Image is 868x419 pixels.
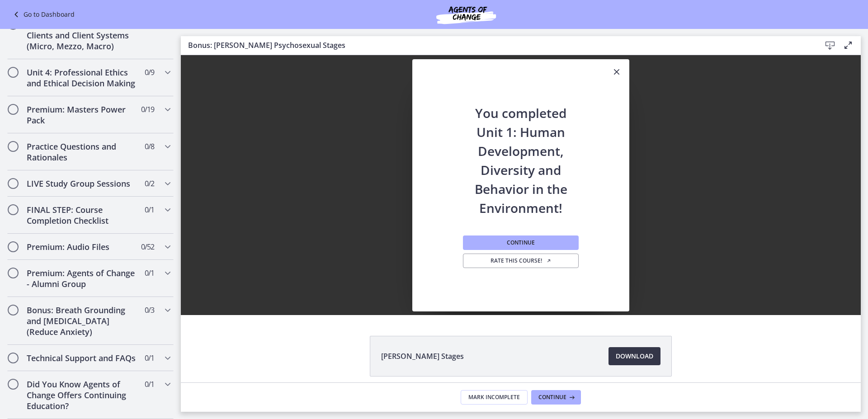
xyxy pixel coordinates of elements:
h2: You completed Unit 1: Human Development, Diversity and Behavior in the Environment! [461,85,580,217]
span: 0 / 1 [145,204,154,215]
img: Agents of Change [412,4,520,25]
span: 0 / 2 [145,178,154,189]
span: Download [616,351,653,362]
h2: Did You Know Agents of Change Offers Continuing Education? [27,379,137,411]
span: 0 / 8 [145,141,154,152]
span: 0 / 9 [145,67,154,78]
span: 0 / 1 [145,268,154,278]
span: Rate this course! [491,257,552,264]
span: 0 / 52 [141,241,154,252]
h2: Technical Support and FAQs [27,353,137,363]
h2: Unit 3: Interventions with Clients and Client Systems (Micro, Mezzo, Macro) [27,19,137,52]
span: [PERSON_NAME] Stages [381,351,464,362]
button: Mark Incomplete [461,390,528,405]
span: Continue [538,394,566,401]
span: Continue [507,239,535,246]
span: 0 / 3 [145,305,154,315]
h2: LIVE Study Group Sessions [27,178,137,189]
span: 0 / 19 [141,104,154,115]
a: Download [609,347,660,365]
span: Mark Incomplete [468,394,520,401]
h2: Practice Questions and Rationales [27,141,137,163]
button: Continue [531,390,581,405]
h3: Bonus: [PERSON_NAME] Psychosexual Stages [188,40,807,51]
i: Opens in a new window [546,258,552,264]
h2: FINAL STEP: Course Completion Checklist [27,204,137,226]
span: 0 / 1 [145,379,154,390]
h2: Premium: Audio Files [27,241,137,252]
button: Close [604,59,629,85]
h2: Bonus: Breath Grounding and [MEDICAL_DATA] (Reduce Anxiety) [27,305,137,337]
a: Go to Dashboard [11,9,75,20]
button: Continue [463,235,579,250]
h2: Unit 4: Professional Ethics and Ethical Decision Making [27,67,137,89]
h2: Premium: Agents of Change - Alumni Group [27,268,137,289]
a: Rate this course! Opens in a new window [463,254,579,268]
span: 0 / 1 [145,353,154,363]
h2: Premium: Masters Power Pack [27,104,137,126]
